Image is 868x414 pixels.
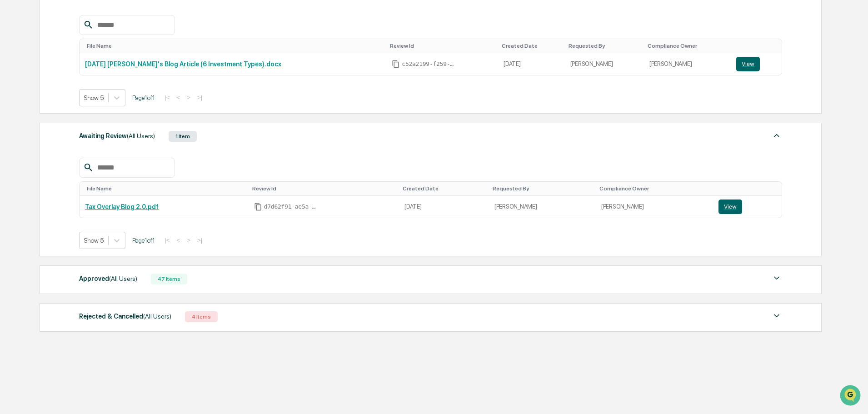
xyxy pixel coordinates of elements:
[151,274,187,284] div: 47 Items
[599,185,709,192] div: Toggle SortBy
[31,79,115,86] div: We're available if you need us!
[839,384,863,409] iframe: Open customer support
[132,237,155,244] span: Page 1 of 1
[565,53,644,75] td: [PERSON_NAME]
[252,185,396,192] div: Toggle SortBy
[771,310,782,321] img: caret
[174,236,183,244] button: <
[79,130,155,142] div: Awaiting Review
[736,57,777,71] a: View
[79,310,171,322] div: Rejected & Cancelled
[184,236,193,244] button: >
[62,111,116,127] a: 🗄️Attestations
[143,313,171,320] span: (All Users)
[18,132,57,141] span: Data Lookup
[771,273,782,284] img: caret
[736,57,760,71] button: View
[254,203,262,211] span: Copy Id
[718,200,777,214] a: View
[771,130,782,141] img: caret
[75,115,113,124] span: Attestations
[169,131,197,142] div: 1 Item
[64,154,110,161] a: Powered byPylon
[184,94,193,101] button: >
[185,311,218,322] div: 4 Items
[9,133,16,140] div: 🔎
[493,185,592,192] div: Toggle SortBy
[18,115,59,124] span: Preclearance
[648,43,727,49] div: Toggle SortBy
[79,273,137,284] div: Approved
[738,43,778,49] div: Toggle SortBy
[596,196,713,218] td: [PERSON_NAME]
[9,70,25,86] img: 1746055101610-c473b297-6a78-478c-a979-82029cc54cd1
[162,94,172,101] button: |<
[720,185,778,192] div: Toggle SortBy
[498,53,565,75] td: [DATE]
[85,203,159,210] a: Tax Overlay Blog 2.0.pdf
[109,275,137,282] span: (All Users)
[402,60,456,68] span: c52a2199-f259-4024-90af-cc7cf416cdc1
[9,115,16,123] div: 🖐️
[644,53,731,75] td: [PERSON_NAME]
[162,236,172,244] button: |<
[392,60,400,68] span: Copy Id
[489,196,596,218] td: [PERSON_NAME]
[5,128,61,145] a: 🔎Data Lookup
[195,236,205,244] button: >|
[90,154,110,161] span: Pylon
[399,196,489,218] td: [DATE]
[569,43,640,49] div: Toggle SortBy
[87,185,244,192] div: Toggle SortBy
[264,203,319,210] span: d7d62f91-ae5a-44f2-bbec-fb0e3cba95f7
[87,43,383,49] div: Toggle SortBy
[31,70,149,79] div: Start new chat
[5,111,62,127] a: 🖐️Preclearance
[195,94,205,101] button: >|
[155,72,165,83] button: Start new chat
[127,132,155,140] span: (All Users)
[66,115,73,123] div: 🗄️
[502,43,561,49] div: Toggle SortBy
[85,60,281,68] a: [DATE] [PERSON_NAME]'s Blog Article (6 Investment Types).docx
[403,185,485,192] div: Toggle SortBy
[390,43,494,49] div: Toggle SortBy
[9,19,165,34] p: How can we help?
[132,94,155,101] span: Page 1 of 1
[718,200,742,214] button: View
[174,94,183,101] button: <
